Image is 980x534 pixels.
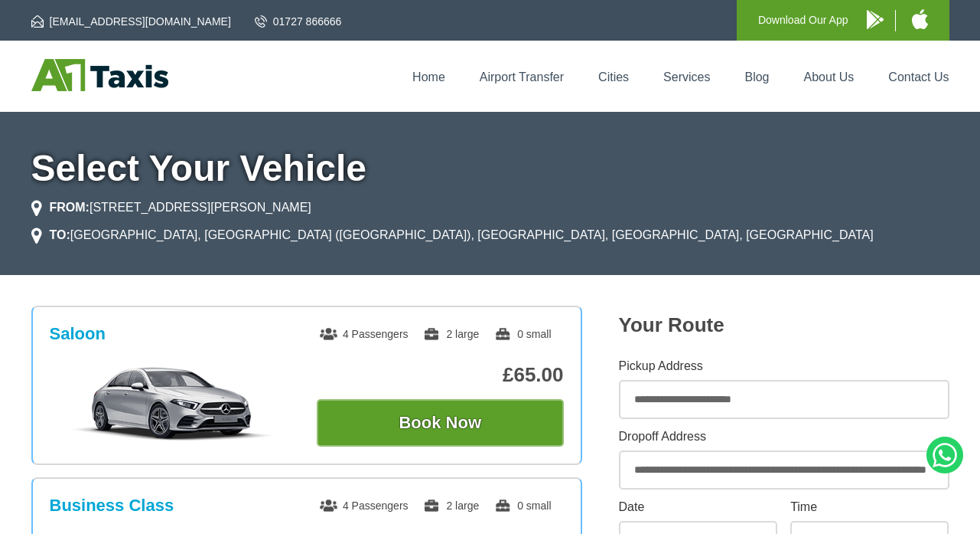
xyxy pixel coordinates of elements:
span: 2 large [423,328,479,340]
a: Airport Transfer [480,70,564,84]
a: Contact Us [888,70,949,84]
span: 0 small [494,328,551,340]
img: A1 Taxis St Albans LTD [31,59,168,91]
h3: Business Class [50,496,174,516]
p: £65.00 [317,363,564,387]
img: A1 Taxis iPhone App [912,9,928,29]
img: Saloon [57,365,288,442]
img: A1 Taxis Android App [867,10,884,29]
button: Book Now [317,399,564,447]
a: Cities [598,70,629,84]
strong: FROM: [50,201,90,214]
a: Home [412,70,445,84]
a: Services [663,70,710,84]
a: [EMAIL_ADDRESS][DOMAIN_NAME] [31,14,231,29]
h2: Your Route [619,313,949,337]
label: Pickup Address [619,360,949,372]
span: 2 large [423,500,479,512]
span: 4 Passengers [320,500,409,512]
label: Date [619,501,777,513]
p: Download Our App [758,11,848,30]
strong: TO: [50,228,70,241]
h1: Select Your Vehicle [31,150,949,187]
a: 01727 866666 [255,14,342,29]
li: [STREET_ADDRESS][PERSON_NAME] [31,198,311,217]
span: 4 Passengers [320,328,409,340]
label: Dropoff Address [619,431,949,443]
label: Time [790,501,949,513]
span: 0 small [494,500,551,512]
a: About Us [804,70,855,84]
a: Blog [744,70,769,84]
li: [GEOGRAPHIC_DATA], [GEOGRAPHIC_DATA] ([GEOGRAPHIC_DATA]), [GEOGRAPHIC_DATA], [GEOGRAPHIC_DATA], [... [31,226,874,244]
h3: Saloon [50,324,106,344]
